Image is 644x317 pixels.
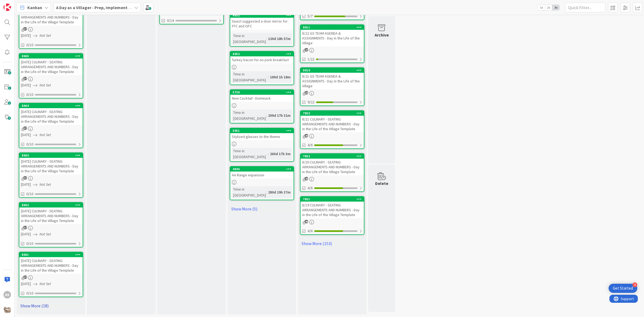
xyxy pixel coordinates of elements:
span: 37 [24,226,27,229]
a: 5051Stylized glasses to the themeTime in [GEOGRAPHIC_DATA]:260d 17h 3m [230,128,294,162]
div: Time in [GEOGRAPHIC_DATA] [232,71,268,83]
div: 4 [632,282,637,287]
div: 8062 [22,203,83,207]
div: 7852 [301,154,364,159]
span: 0/10 [26,290,33,296]
div: Time in [GEOGRAPHIC_DATA] [232,33,266,45]
div: Time in [GEOGRAPHIC_DATA] [232,148,268,160]
span: [DATE] [21,182,31,187]
span: 37 [24,27,27,31]
a: 6832Guest suggested a door mirror for FFC and OFCTime in [GEOGRAPHIC_DATA]:120d 18h 57m [230,12,294,47]
div: 5739 [230,90,294,95]
div: 8061 [19,252,83,257]
div: 8062[DATE] CULINARY - SEATING ARRANGEMENTS AND NUMBERS - Day in the Life of the Village Template [19,203,83,224]
span: Support [11,1,24,7]
div: 6052 [230,52,294,56]
div: Time in [GEOGRAPHIC_DATA] [232,110,266,121]
a: Show More (153) [300,239,364,248]
i: Not Set [39,232,51,236]
div: 7851 [303,197,364,201]
div: 8063[DATE] CULINARY - SEATING ARRANGEMENTS AND NUMBERS - Day in the Life of the Village Template [19,153,83,174]
i: Not Set [39,83,51,88]
span: [DATE] [21,82,31,88]
div: AS [3,291,11,298]
div: 8/22 GS TEAM AGENDA & ASSIGNMENTS - Day in the Life of the Village [301,30,364,46]
div: 80108/21 GS TEAM AGENDA & ASSIGNMENTS - Day in the Life of the Village [301,68,364,89]
span: 4/6 [308,142,313,148]
a: [DATE] CULINARY - SEATING ARRANGEMENTS AND NUMBERS - Day in the Life of the Village Template[DATE... [19,3,83,49]
div: [DATE] CULINARY - SEATING ARRANGEMENTS AND NUMBERS - Day in the Life of the Village Template [19,257,83,274]
a: 80108/21 GS TEAM AGENDA & ASSIGNMENTS - Day in the Life of the Village9/22 [300,67,364,106]
div: 8064[DATE] CULINARY - SEATING ARRANGEMENTS AND NUMBERS - Day in the Life of the Village Template [19,103,83,125]
span: : [268,151,269,157]
div: 8065[DATE] CULINARY - SEATING ARRANGEMENTS AND NUMBERS - Day in the Life of the Village Template [19,54,83,75]
div: 4846 [230,167,294,172]
div: 260d 17h 3m [269,151,292,157]
div: 8064 [19,103,83,108]
a: 6052Turkey bacon for no pork breakfastTime in [GEOGRAPHIC_DATA]:189d 1h 18m [230,51,294,85]
span: 0/14 [167,18,174,23]
div: Open Get Started checklist, remaining modules: 4 [609,284,637,293]
img: avatar [3,306,11,314]
span: 0/10 [26,92,33,97]
div: Turkey bacon for no pork breakfast [230,56,294,63]
div: Time in [GEOGRAPHIC_DATA] [232,186,266,198]
span: 37 [24,275,27,279]
div: 7853 [303,111,364,115]
a: 4846AA Range expansionTime in [GEOGRAPHIC_DATA]:280d 19h 37m [230,166,294,200]
div: [DATE] CULINARY - SEATING ARRANGEMENTS AND NUMBERS - Day in the Life of the Village Template [19,59,83,75]
div: 8011 [303,25,364,29]
span: 37 [24,176,27,180]
div: 209d 17h 31m [267,112,292,118]
div: 5051 [230,128,294,133]
div: 8010 [303,68,364,72]
span: 0/10 [26,241,33,246]
a: 8064[DATE] CULINARY - SEATING ARRANGEMENTS AND NUMBERS - Day in the Life of the Village Template[... [19,103,83,148]
span: 1x [538,5,545,10]
span: 37 [24,77,27,80]
span: [DATE] [21,281,31,287]
div: Delete [375,180,388,187]
span: 0/10 [26,141,33,147]
div: 7851 [301,197,364,202]
div: Archive [375,32,389,38]
div: Stylized glasses to the theme [230,133,294,140]
div: 8065 [22,54,83,58]
a: Show More (18) [19,301,83,310]
div: New Cocktail - Dominack [230,95,294,102]
div: [DATE] CULINARY - SEATING ARRANGEMENTS AND NUMBERS - Day in the Life of the Village Template [19,158,83,174]
div: Guest suggested a door mirror for FFC and OFC [230,18,294,30]
input: Quick Filter... [565,3,605,12]
span: 1/22 [308,56,314,62]
div: 8011 [301,25,364,30]
span: 3x [552,5,559,10]
span: 4/6 [308,228,313,234]
div: [DATE] CULINARY - SEATING ARRANGEMENTS AND NUMBERS - Day in the Life of the Village Template [19,9,83,25]
div: 6832 [233,13,294,17]
div: 78538/21 CULINARY - SEATING ARRANGEMENTS AND NUMBERS - Day in the Life of the Village Template [301,111,364,132]
div: 120d 18h 57m [267,36,292,42]
a: 8062[DATE] CULINARY - SEATING ARRANGEMENTS AND NUMBERS - Day in the Life of the Village Template[... [19,202,83,247]
div: 5739New Cocktail - Dominack [230,90,294,102]
div: 6052Turkey bacon for no pork breakfast [230,52,294,63]
div: 5051Stylized glasses to the theme [230,128,294,140]
div: 5739 [233,90,294,94]
div: AA Range expansion [230,172,294,178]
i: Not Set [39,132,51,137]
span: [DATE] [21,33,31,38]
span: 27 [305,48,308,52]
a: Show More (5) [230,205,294,213]
i: Not Set [39,182,51,187]
div: 8063 [19,153,83,158]
div: 78518/19 CULINARY - SEATING ARRANGEMENTS AND NUMBERS - Day in the Life of the Village Template [301,197,364,218]
a: 8065[DATE] CULINARY - SEATING ARRANGEMENTS AND NUMBERS - Day in the Life of the Village Template[... [19,53,83,99]
div: 4846 [233,167,294,171]
span: [DATE] [21,132,31,138]
span: 37 [24,126,27,130]
span: [DATE] [21,231,31,237]
span: 2x [545,5,552,10]
a: 80118/22 GS TEAM AGENDA & ASSIGNMENTS - Day in the Life of the Village1/22 [300,24,364,63]
span: 40 [305,134,308,137]
span: Kanban [27,4,42,11]
div: 8065 [19,54,83,59]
